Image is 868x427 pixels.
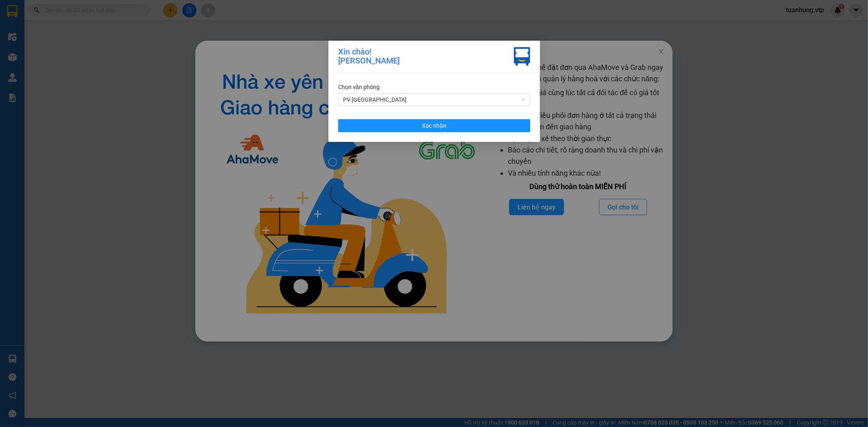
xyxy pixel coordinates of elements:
[514,47,530,66] img: vxr-icon
[338,83,530,91] div: Chọn văn phòng
[338,119,530,132] button: Xác nhận
[338,47,400,66] div: Xin chào! [PERSON_NAME]
[343,94,525,106] span: PV Tân Bình
[422,121,446,130] span: Xác nhận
